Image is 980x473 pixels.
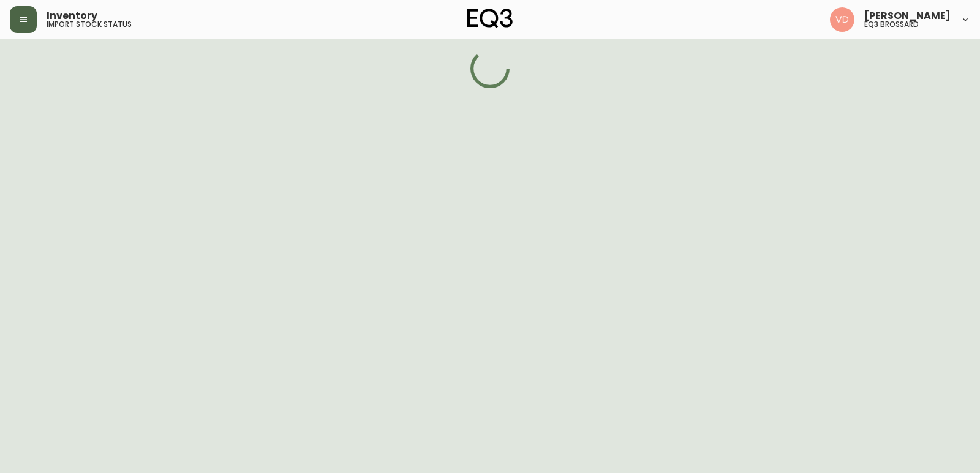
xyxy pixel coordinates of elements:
[47,21,132,28] h5: import stock status
[467,9,513,28] img: logo
[830,7,854,32] img: 34cbe8de67806989076631741e6a7c6b
[864,11,951,21] span: [PERSON_NAME]
[47,11,97,21] span: Inventory
[864,21,919,28] h5: eq3 brossard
